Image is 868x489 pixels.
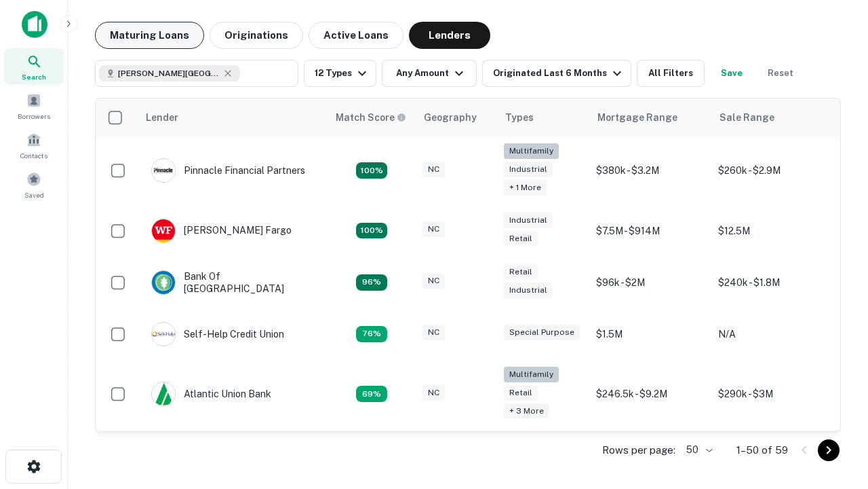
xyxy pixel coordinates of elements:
[95,22,204,49] button: Maturing Loans
[304,60,376,87] button: 12 Types
[151,219,292,243] div: [PERSON_NAME] Fargo
[711,257,833,308] td: $240k - $1.8M
[4,88,64,124] a: Borrowers
[24,189,44,200] span: Saved
[505,109,534,126] div: Types
[710,60,753,87] button: Save your search to get updates of matches that match your search criteria.
[422,221,445,237] div: NC
[711,205,833,257] td: $12.5M
[152,323,175,346] img: picture
[681,440,715,460] div: 50
[151,158,305,183] div: Pinnacle Financial Partners
[22,11,47,38] img: capitalize-icon.png
[497,98,589,137] th: Types
[382,60,477,87] button: Any Amount
[336,110,406,125] div: Capitalize uses an advanced AI algorithm to match your search with the best lender. The match sco...
[152,219,175,242] img: picture
[151,322,284,346] div: Self-help Credit Union
[711,360,833,429] td: $290k - $3M
[504,367,559,382] div: Multifamily
[711,137,833,205] td: $260k - $2.9M
[504,325,580,340] div: Special Purpose
[711,308,833,360] td: N/A
[151,382,271,406] div: Atlantic Union Bank
[736,442,788,458] p: 1–50 of 59
[22,71,46,82] span: Search
[422,162,445,177] div: NC
[504,264,538,280] div: Retail
[504,143,559,159] div: Multifamily
[424,109,477,126] div: Geography
[422,273,445,289] div: NC
[504,162,553,177] div: Industrial
[818,439,840,461] button: Go to next page
[589,257,711,308] td: $96k - $2M
[504,283,553,298] div: Industrial
[589,98,711,137] th: Mortgage Range
[589,360,711,429] td: $246.5k - $9.2M
[504,231,538,247] div: Retail
[589,137,711,205] td: $380k - $3.2M
[597,109,677,126] div: Mortgage Range
[504,213,553,228] div: Industrial
[4,127,64,164] a: Contacts
[356,326,387,342] div: Matching Properties: 11, hasApolloMatch: undefined
[152,271,175,294] img: picture
[152,382,175,405] img: picture
[719,109,774,126] div: Sale Range
[589,205,711,257] td: $7.5M - $914M
[409,22,490,49] button: Lenders
[356,274,387,291] div: Matching Properties: 14, hasApolloMatch: undefined
[328,98,416,137] th: Capitalize uses an advanced AI algorithm to match your search with the best lender. The match sco...
[138,98,328,137] th: Lender
[416,98,497,137] th: Geography
[493,65,625,81] div: Originated Last 6 Months
[711,98,833,137] th: Sale Range
[589,308,711,360] td: $1.5M
[20,150,47,161] span: Contacts
[602,442,675,458] p: Rows per page:
[210,22,303,49] button: Originations
[336,110,403,125] h6: Match Score
[759,60,802,87] button: Reset
[4,166,64,203] a: Saved
[152,159,175,182] img: picture
[356,223,387,239] div: Matching Properties: 15, hasApolloMatch: undefined
[118,67,220,79] span: [PERSON_NAME][GEOGRAPHIC_DATA], [GEOGRAPHIC_DATA]
[504,385,538,401] div: Retail
[356,162,387,179] div: Matching Properties: 26, hasApolloMatch: undefined
[356,386,387,402] div: Matching Properties: 10, hasApolloMatch: undefined
[146,109,178,126] div: Lender
[151,270,314,295] div: Bank Of [GEOGRAPHIC_DATA]
[422,325,445,340] div: NC
[637,60,705,87] button: All Filters
[800,380,868,446] iframe: Chat Widget
[422,385,445,401] div: NC
[504,403,549,419] div: + 3 more
[482,60,631,87] button: Originated Last 6 Months
[504,180,547,196] div: + 1 more
[4,48,64,85] a: Search
[18,111,50,122] span: Borrowers
[309,22,403,49] button: Active Loans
